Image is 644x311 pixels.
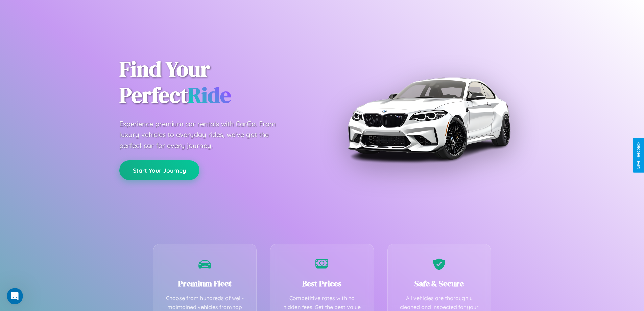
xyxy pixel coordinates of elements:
img: Premium BMW car rental vehicle [344,34,513,203]
div: Give Feedback [636,142,641,169]
span: Ride [188,80,231,110]
h1: Find Your Perfect [119,56,312,108]
h3: Premium Fleet [164,278,246,289]
button: Start Your Journey [119,160,199,180]
p: Experience premium car rentals with CarGo. From luxury vehicles to everyday rides, we've got the ... [119,118,288,151]
h3: Safe & Secure [398,278,481,289]
iframe: Intercom live chat [7,288,23,304]
h3: Best Prices [281,278,363,289]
